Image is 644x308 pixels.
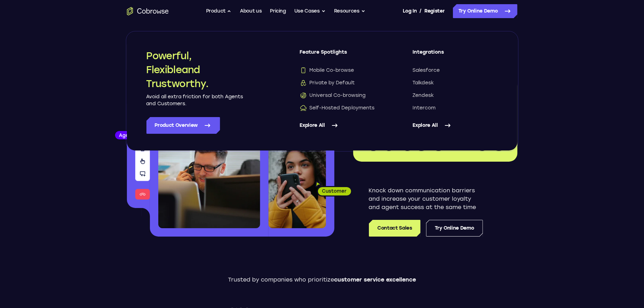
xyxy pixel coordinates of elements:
[334,4,365,18] button: Resources
[413,79,498,86] a: Talkdesk
[240,4,262,18] a: About us
[300,79,385,86] a: Private by DefaultPrivate by Default
[158,104,260,228] img: A customer support agent talking on the phone
[300,49,385,61] span: Feature Spotlights
[300,105,307,111] img: Self-Hosted Deployments
[206,4,232,18] button: Product
[300,92,385,99] a: Universal Co-browsingUniversal Co-browsing
[334,276,416,283] span: customer service excellence
[424,4,445,18] a: Register
[413,67,440,74] span: Salesforce
[294,4,326,18] button: Use Cases
[300,92,366,99] span: Universal Co-browsing
[146,117,220,134] a: Product Overview
[413,67,498,74] a: Salesforce
[146,93,244,107] p: Avoid all extra friction for both Agents and Customers.
[300,67,354,74] span: Mobile Co-browse
[268,146,326,228] img: A customer holding their phone
[413,92,498,99] a: Zendesk
[403,4,417,18] a: Log In
[300,105,375,111] span: Self-Hosted Deployments
[413,49,498,61] span: Integrations
[127,7,169,15] a: Go to the home page
[300,67,307,74] img: Mobile Co-browse
[300,67,385,74] a: Mobile Co-browseMobile Co-browse
[300,117,385,134] a: Explore All
[270,4,286,18] a: Pricing
[419,7,422,15] span: /
[300,79,307,86] img: Private by Default
[300,105,385,111] a: Self-Hosted DeploymentsSelf-Hosted Deployments
[413,79,434,86] span: Talkdesk
[413,117,498,134] a: Explore All
[146,49,244,91] h2: Powerful, Flexible and Trustworthy.
[413,92,434,99] span: Zendesk
[426,220,483,237] a: Try Online Demo
[300,79,355,86] span: Private by Default
[453,4,517,18] a: Try Online Demo
[413,105,498,111] a: Intercom
[413,105,436,111] span: Intercom
[369,220,420,237] a: Contact Sales
[300,92,307,99] img: Universal Co-browsing
[369,186,483,211] p: Knock down communication barriers and increase your customer loyalty and agent success at the sam...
